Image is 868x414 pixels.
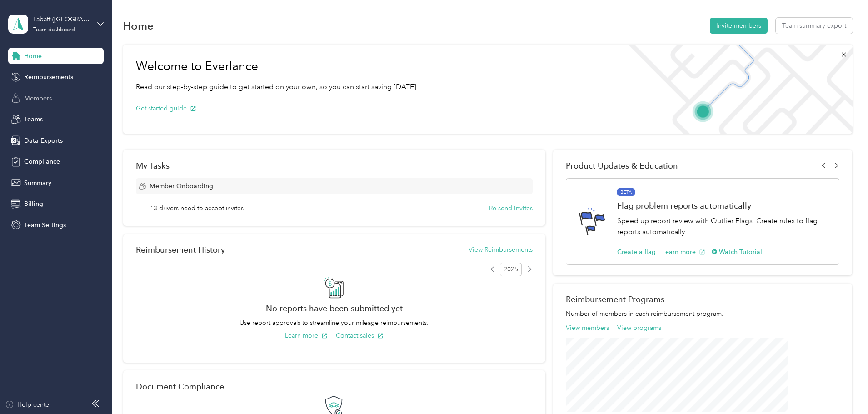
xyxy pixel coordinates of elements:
[566,309,839,319] p: Number of members in each reimbursement program.
[24,136,63,145] span: Data Exports
[285,331,328,340] button: Learn more
[619,45,852,134] img: Welcome to everlance
[617,323,661,333] button: View programs
[500,263,522,276] span: 2025
[24,220,66,230] span: Team Settings
[123,21,154,30] h1: Home
[710,18,768,34] button: Invite members
[24,115,43,124] span: Teams
[24,199,43,209] span: Billing
[5,400,51,409] button: Help center
[24,51,42,61] span: Home
[617,188,635,196] span: BETA
[776,18,853,34] button: Team summary export
[617,201,829,210] h1: Flag problem reports automatically
[136,81,418,93] p: Read our step-by-step guide to get started on your own, so you can start saving [DATE].
[136,304,533,313] h2: No reports have been submitted yet
[712,247,762,257] button: Watch Tutorial
[136,382,224,391] h2: Document Compliance
[24,178,51,188] span: Summary
[24,157,60,166] span: Compliance
[136,104,196,113] button: Get started guide
[617,215,829,238] p: Speed up report review with Outlier Flags. Create rules to flag reports automatically.
[469,245,533,254] button: View Reimbursements
[566,323,609,333] button: View members
[136,318,533,328] p: Use report approvals to streamline your mileage reimbursements.
[136,59,418,74] h1: Welcome to Everlance
[617,247,656,257] button: Create a flag
[136,245,225,254] h2: Reimbursement History
[566,294,839,304] h2: Reimbursement Programs
[33,15,90,24] div: Labatt ([GEOGRAPHIC_DATA])
[662,247,705,257] button: Learn more
[336,331,384,340] button: Contact sales
[33,27,75,33] div: Team dashboard
[489,204,533,213] button: Re-send invites
[566,161,678,170] span: Product Updates & Education
[150,181,213,191] span: Member Onboarding
[136,161,533,170] div: My Tasks
[150,204,244,213] span: 13 drivers need to accept invites
[24,72,73,82] span: Reimbursements
[24,94,52,103] span: Members
[817,363,868,414] iframe: Everlance-gr Chat Button Frame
